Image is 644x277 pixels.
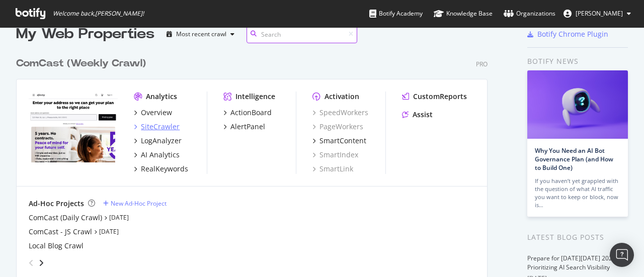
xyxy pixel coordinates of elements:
[230,108,272,118] div: ActionBoard
[402,110,433,120] a: Assist
[434,9,493,19] div: Knowledge Base
[312,164,353,174] a: SmartLink
[141,150,180,160] div: AI Analytics
[312,122,363,132] a: PageWorkers
[527,232,628,243] div: Latest Blog Posts
[476,60,488,68] div: Pro
[16,56,150,71] a: ComCast (Weekly Crawl)
[134,164,188,174] a: RealKeywords
[235,91,275,102] div: Intelligence
[537,29,608,39] div: Botify Chrome Plugin
[109,213,129,222] a: [DATE]
[230,122,265,132] div: AlertPanel
[527,70,628,139] img: Why You Need an AI Bot Governance Plan (and How to Build One)
[535,146,613,172] a: Why You Need an AI Bot Governance Plan (and How to Build One)
[576,9,623,18] span: Eric Regan
[141,136,182,146] div: LogAnalyzer
[16,24,154,44] div: My Web Properties
[25,255,38,271] div: angle-left
[134,150,180,160] a: AI Analytics
[312,150,358,160] a: SmartIndex
[535,177,620,209] div: If you haven’t yet grappled with the question of what AI traffic you want to keep or block, now is…
[555,6,639,22] button: [PERSON_NAME]
[29,213,102,223] a: ComCast (Daily Crawl)
[223,122,265,132] a: AlertPanel
[610,243,634,267] div: Open Intercom Messenger
[38,258,45,268] div: angle-right
[29,91,118,163] img: www.xfinity.com
[176,31,226,37] div: Most recent crawl
[16,56,146,71] div: ComCast (Weekly Crawl)
[527,254,624,271] a: Prepare for [DATE][DATE] 2025 by Prioritizing AI Search Visibility
[402,91,467,102] a: CustomReports
[53,10,144,18] span: Welcome back, [PERSON_NAME] !
[369,9,423,19] div: Botify Academy
[141,164,188,174] div: RealKeywords
[413,110,433,120] div: Assist
[103,199,167,208] a: New Ad-Hoc Project
[312,108,368,118] a: SpeedWorkers
[527,56,628,67] div: Botify news
[223,108,272,118] a: ActionBoard
[319,136,366,146] div: SmartContent
[413,91,467,102] div: CustomReports
[504,9,555,19] div: Organizations
[247,26,357,43] input: Search
[312,136,366,146] a: SmartContent
[141,108,172,118] div: Overview
[134,122,180,132] a: SiteCrawler
[146,91,177,102] div: Analytics
[134,136,182,146] a: LogAnalyzer
[141,122,180,132] div: SiteCrawler
[29,227,92,237] a: ComCast - JS Crawl
[111,199,167,208] div: New Ad-Hoc Project
[325,91,359,102] div: Activation
[29,241,84,251] a: Local Blog Crawl
[163,26,238,42] button: Most recent crawl
[134,108,172,118] a: Overview
[99,227,119,236] a: [DATE]
[527,29,608,39] a: Botify Chrome Plugin
[29,199,84,209] div: Ad-Hoc Projects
